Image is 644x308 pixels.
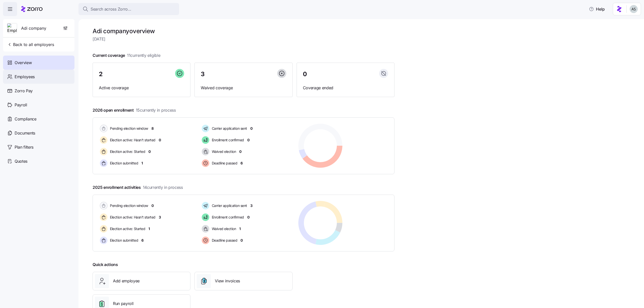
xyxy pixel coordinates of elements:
span: Quotes [15,158,27,164]
span: 0 [247,138,250,143]
span: Run payroll [113,300,133,307]
span: Payroll [15,102,27,108]
span: Pending election window [108,126,148,131]
span: 1 [148,226,150,231]
span: Documents [15,130,35,136]
span: 6 [141,238,144,243]
span: 0 [159,138,161,143]
span: 3 [201,71,205,77]
a: Quotes [3,154,74,168]
a: Plan filters [3,140,74,154]
span: [DATE] [93,36,394,42]
img: c4d3a52e2a848ea5f7eb308790fba1e4 [630,5,638,13]
span: 0 [148,149,151,154]
span: 3 [159,215,161,220]
span: Help [589,6,605,12]
span: Deadline passed [210,238,237,243]
span: 6 [240,161,243,166]
span: 0 [151,203,154,208]
button: Search across Zorro... [78,3,179,15]
span: Election active: Hasn't started [108,138,155,143]
span: Election submitted [108,238,138,243]
span: Election submitted [108,161,138,166]
span: Zorro Pay [15,88,33,94]
span: Election active: Started [108,149,145,154]
span: 0 [303,71,307,77]
span: 0 [250,126,253,131]
a: Employees [3,70,74,84]
span: Carrier application sent [210,126,247,131]
button: Back to all employers [5,39,56,50]
span: 2026 open enrollment [93,107,176,113]
button: Help [585,4,609,14]
span: Quick actions [93,261,118,268]
span: Current coverage [93,52,160,59]
span: Election active: Started [108,226,145,231]
span: 0 [247,215,250,220]
span: 0 [239,149,242,154]
a: Zorro Pay [3,84,74,98]
span: Waived election [210,149,236,154]
a: Documents [3,126,74,140]
span: Add employee [113,278,140,284]
span: Overview [15,60,32,66]
span: Pending election window [108,203,148,208]
span: Waived coverage [201,85,286,91]
span: 2 [99,71,103,77]
span: 0 [240,238,243,243]
span: Deadline passed [210,161,237,166]
span: 14 currently in process [143,184,183,191]
span: Enrollment confirmed [210,215,244,220]
span: Carrier application sent [210,203,247,208]
span: 2025 enrollment activities [93,184,183,191]
img: Employer logo [7,23,17,33]
a: Payroll [3,98,74,112]
span: 3 [250,203,253,208]
span: Search across Zorro... [91,6,131,12]
span: Adi company [21,25,46,31]
span: Waived election [210,226,236,231]
span: 1 [141,161,143,166]
span: Back to all employers [7,41,54,48]
span: Coverage ended [303,85,388,91]
span: 1 [239,226,241,231]
span: Enrollment confirmed [210,138,244,143]
span: 11 currently eligible [127,52,160,59]
span: Employees [15,74,35,80]
a: Compliance [3,112,74,126]
h1: Adi company overview [93,27,394,35]
span: Plan filters [15,144,33,150]
span: Active coverage [99,85,184,91]
span: Election active: Hasn't started [108,215,155,220]
span: View invoices [215,278,240,284]
span: Compliance [15,116,36,122]
span: 8 [151,126,154,131]
a: Overview [3,56,74,70]
span: 15 currently in process [136,107,176,113]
